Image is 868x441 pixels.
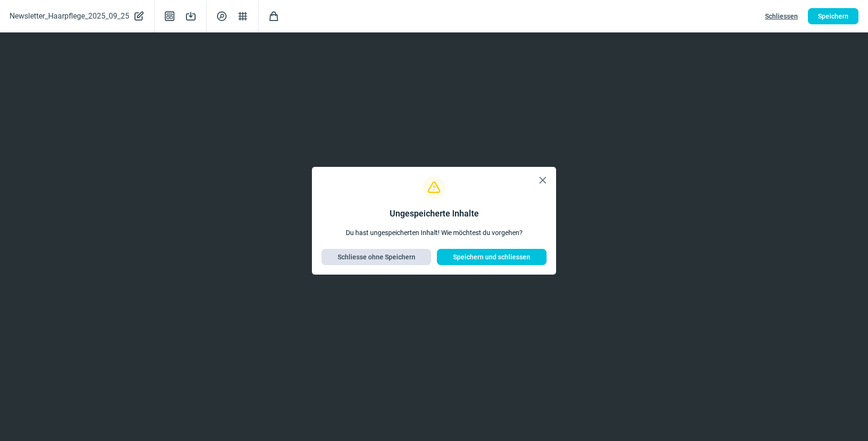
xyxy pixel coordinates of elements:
[346,228,523,237] div: Du hast ungespeicherten Inhalt! Wie möchtest du vorgehen?
[390,207,479,220] div: Ungespeicherte Inhalte
[765,9,798,24] span: Schliessen
[321,249,431,265] button: Schliesse ohne Speichern
[10,10,129,23] span: Newsletter_Haarpflege_2025_09_25
[808,8,858,24] button: Speichern
[338,249,415,265] span: Schliesse ohne Speichern
[818,9,848,24] span: Speichern
[755,8,808,24] button: Schliessen
[453,249,530,265] span: Speichern und schliessen
[437,249,547,265] button: Speichern und schliessen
